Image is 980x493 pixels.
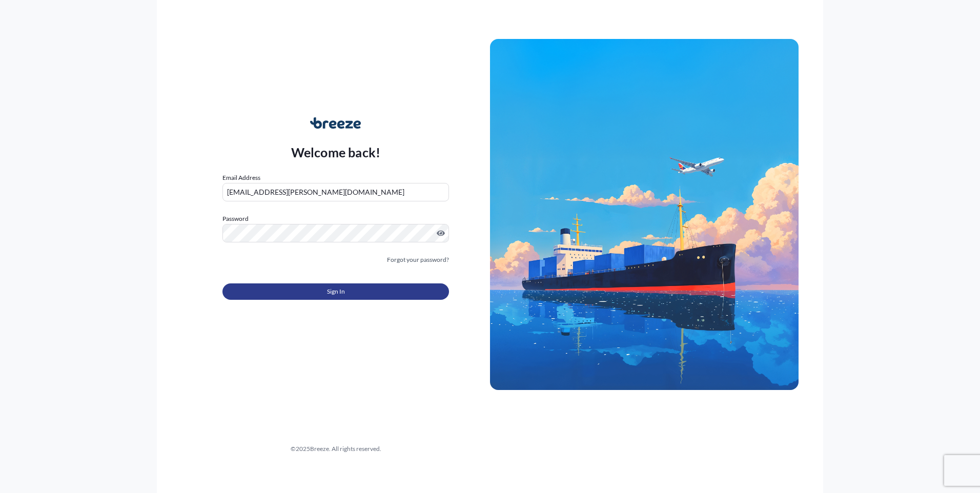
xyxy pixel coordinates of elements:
button: Sign In [222,283,449,300]
button: Show password [437,229,445,237]
a: Forgot your password? [387,255,449,265]
p: Welcome back! [291,144,381,160]
img: Ship illustration [490,39,799,389]
span: Sign In [327,286,345,297]
input: example@gmail.com [222,183,449,201]
label: Password [222,214,449,224]
label: Email Address [222,173,260,183]
div: © 2025 Breeze. All rights reserved. [181,444,490,454]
